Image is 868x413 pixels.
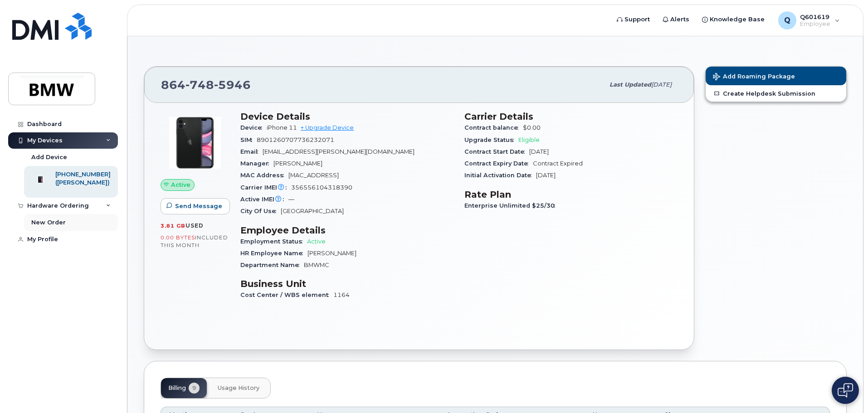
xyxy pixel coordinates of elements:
span: Add Roaming Package [713,73,795,82]
span: Email [240,148,263,155]
span: 748 [185,78,214,92]
span: [DATE] [651,81,672,88]
a: Create Helpdesk Submission [706,85,846,102]
img: iPhone_11.jpg [168,116,222,170]
span: 5946 [214,78,251,92]
span: Cost Center / WBS element [240,292,333,298]
span: Initial Activation Date [464,172,536,179]
a: + Upgrade Device [301,124,354,131]
span: Usage History [218,384,259,392]
h3: Device Details [240,111,454,122]
span: [MAC_ADDRESS] [288,172,339,179]
h3: Rate Plan [464,189,678,200]
span: used [185,222,204,229]
span: 864 [161,78,251,92]
span: iPhone 11 [267,124,297,131]
span: [DATE] [529,148,549,155]
h3: Carrier Details [464,111,678,122]
span: Department Name [240,262,304,268]
span: 8901260707736232071 [257,136,334,143]
span: Active [307,238,326,245]
span: BMWMC [304,262,329,268]
span: [DATE] [536,172,556,179]
button: Send Message [161,198,230,214]
span: $0.00 [523,124,541,131]
img: Open chat [838,383,853,398]
span: [EMAIL_ADDRESS][PERSON_NAME][DOMAIN_NAME] [263,148,414,155]
span: Active [171,180,190,189]
span: 0.00 Bytes [161,234,195,241]
span: Contract Expired [533,160,583,167]
span: Contract Expiry Date [464,160,533,167]
span: Carrier IMEI [240,184,291,191]
span: Eligible [518,136,540,143]
span: Contract Start Date [464,148,529,155]
span: — [288,196,294,203]
span: [PERSON_NAME] [273,160,322,167]
span: 3.81 GB [161,223,185,229]
h3: Business Unit [240,278,454,289]
span: 356556104318390 [291,184,352,191]
span: MAC Address [240,172,288,179]
span: HR Employee Name [240,250,307,257]
span: Last updated [610,81,651,88]
button: Add Roaming Package [706,67,846,85]
span: Contract balance [464,124,523,131]
span: Send Message [175,202,222,210]
span: Manager [240,160,273,167]
span: [PERSON_NAME] [307,250,356,257]
span: [GEOGRAPHIC_DATA] [281,208,344,214]
h3: Employee Details [240,225,454,236]
span: City Of Use [240,208,281,214]
span: Employment Status [240,238,307,245]
span: Device [240,124,267,131]
span: 1164 [333,292,350,298]
span: Enterprise Unlimited $25/30 [464,202,560,209]
span: Active IMEI [240,196,288,203]
span: Upgrade Status [464,136,518,143]
span: SIM [240,136,257,143]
